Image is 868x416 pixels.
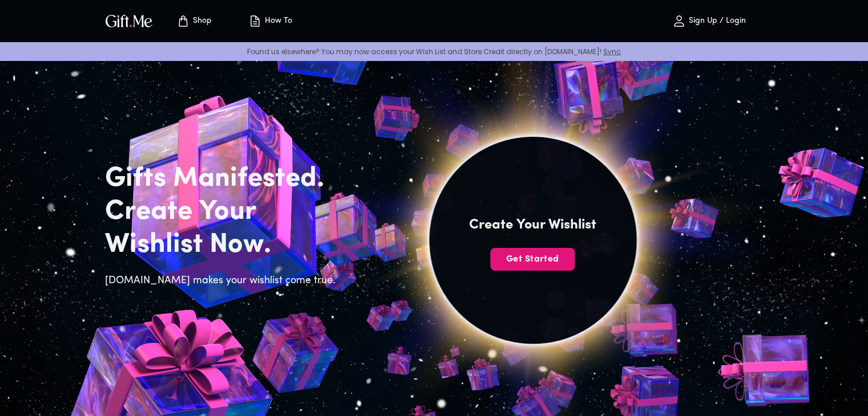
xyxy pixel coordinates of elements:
[603,47,621,56] a: Sync
[105,273,342,289] h6: [DOMAIN_NAME] makes your wishlist come true.
[105,229,342,262] h2: Wishlist Now.
[262,17,292,26] p: How To
[102,14,156,28] button: GiftMe Logo
[163,3,225,39] button: Store page
[105,195,342,229] h2: Create Your
[469,216,596,234] h4: Create Your Wishlist
[239,3,302,39] button: How To
[652,3,766,39] button: Sign Up / Login
[103,13,155,29] img: GiftMe Logo
[686,17,746,26] p: Sign Up / Login
[490,248,575,271] button: Get Started
[190,17,212,26] p: Shop
[248,14,262,28] img: how-to.svg
[490,253,575,266] span: Get Started
[9,47,859,56] p: Found us elsewhere? You may now access your Wish List and Store Credit directly on [DOMAIN_NAME]!
[105,162,342,195] h2: Gifts Manifested.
